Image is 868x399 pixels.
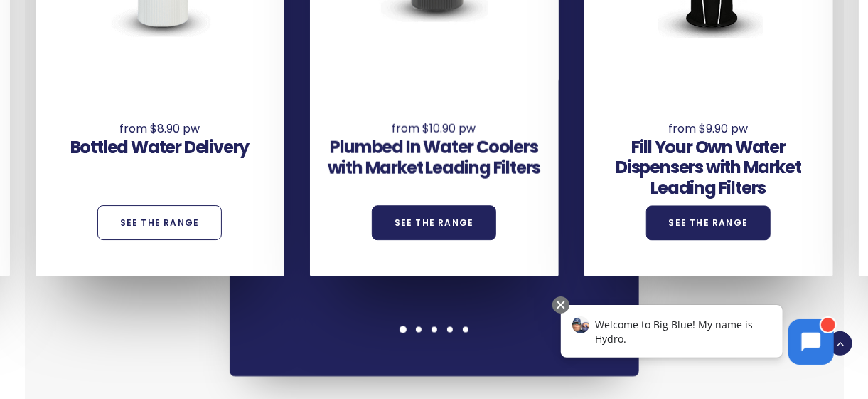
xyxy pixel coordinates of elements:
[546,294,848,379] iframe: Chatbot
[372,206,497,241] a: See the Range
[70,135,250,159] a: Bottled Water Delivery
[646,206,771,241] a: See the Range
[328,135,541,180] a: Plumbed In Water Coolers with Market Leading Filters
[616,135,801,200] a: Fill Your Own Water Dispensers with Market Leading Filters
[97,206,223,241] a: See the Range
